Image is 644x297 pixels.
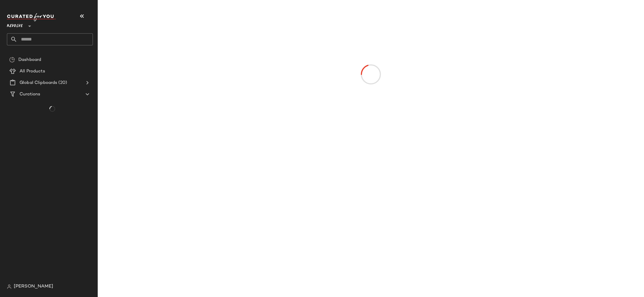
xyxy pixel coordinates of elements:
[57,80,67,86] span: (20)
[20,91,40,98] span: Curations
[9,57,15,63] img: svg%3e
[7,284,11,289] img: svg%3e
[20,68,45,75] span: All Products
[18,57,41,63] span: Dashboard
[14,283,53,290] span: [PERSON_NAME]
[7,20,23,30] span: Revolve
[7,13,56,21] img: cfy_white_logo.C9jOOHJF.svg
[20,80,57,86] span: Global Clipboards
